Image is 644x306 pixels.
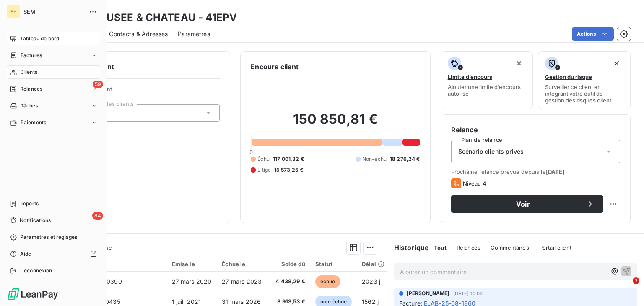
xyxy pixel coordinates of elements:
[633,277,639,284] span: 2
[20,217,51,224] span: Notifications
[7,5,20,18] div: SE
[491,244,529,251] span: Commentaires
[21,102,38,110] span: Tâches
[448,84,526,97] span: Ajouter une limite d’encours autorisé
[274,166,303,174] span: 15 573,25 €
[615,277,636,298] iframe: Intercom live chat
[20,35,59,42] span: Tableau de bord
[20,233,77,241] span: Paramètres et réglages
[272,261,305,267] div: Solde dû
[451,125,620,135] h6: Relance
[272,298,305,306] span: 3 913,53 €
[387,243,429,253] h6: Historique
[20,250,31,258] span: Aide
[178,30,210,38] span: Paramètres
[546,168,565,175] span: [DATE]
[21,119,46,126] span: Paiements
[93,81,103,88] span: 59
[222,298,261,305] span: 31 mars 2026
[545,84,623,104] span: Surveiller ce client en intégrant votre outil de gestion des risques client.
[463,180,486,187] span: Niveau 4
[257,166,271,174] span: Litige
[172,278,212,285] span: 27 mars 2020
[539,244,571,251] span: Portail client
[362,278,380,285] span: 2023 j
[21,68,37,76] span: Clients
[172,298,201,305] span: 1 juil. 2021
[257,155,270,163] span: Échu
[362,261,384,267] div: Délai
[362,155,387,163] span: Non-échu
[58,260,162,268] div: Référence
[222,278,262,285] span: 27 mars 2023
[172,261,212,267] div: Émise le
[222,261,262,267] div: Échue le
[461,201,585,207] span: Voir
[538,51,631,109] button: Gestion du risqueSurveiller ce client en intégrant votre outil de gestion des risques client.
[457,244,480,251] span: Relances
[20,200,39,207] span: Imports
[21,52,42,59] span: Factures
[362,298,379,305] span: 1562 j
[7,288,59,301] img: Logo LeanPay
[273,155,304,163] span: 117 001,32 €
[109,30,168,38] span: Contacts & Adresses
[315,261,352,267] div: Statut
[434,244,447,251] span: Tout
[251,62,299,72] h6: Encours client
[7,247,100,261] a: Aide
[272,277,305,286] span: 4 438,29 €
[390,155,420,163] span: 18 276,24 €
[315,275,340,288] span: échue
[92,212,103,220] span: 84
[251,111,420,136] h2: 150 850,81 €
[458,147,524,156] span: Scénario clients privés
[572,27,614,41] button: Actions
[451,195,603,213] button: Voir
[68,86,220,97] span: Propriétés Client
[451,168,620,175] span: Prochaine relance prévue depuis le
[20,85,42,93] span: Relances
[407,290,450,297] span: [PERSON_NAME]
[448,73,492,80] span: Limite d’encours
[249,149,253,155] span: 0
[20,267,52,275] span: Déconnexion
[51,62,220,72] h6: Informations client
[545,73,592,80] span: Gestion du risque
[74,10,237,25] h3: EPV MUSEE & CHATEAU - 41EPV
[23,8,84,15] span: SEM
[441,51,533,109] button: Limite d’encoursAjouter une limite d’encours autorisé
[453,291,483,296] span: [DATE] 10:06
